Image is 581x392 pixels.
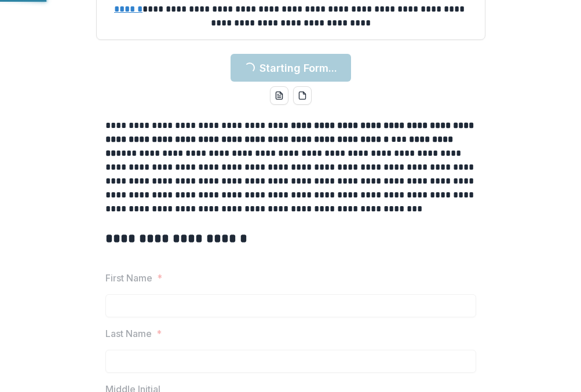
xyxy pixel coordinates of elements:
[293,86,312,105] button: pdf-download
[231,54,351,82] button: Starting Form...
[105,271,152,285] p: First Name
[270,86,288,105] button: word-download
[105,327,152,340] p: Last Name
